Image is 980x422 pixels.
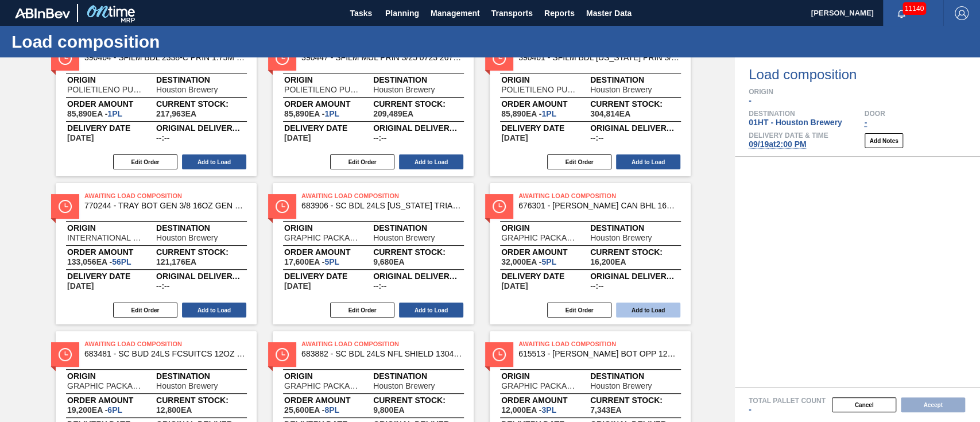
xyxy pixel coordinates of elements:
[590,224,679,231] span: Destination
[385,6,419,20] span: Planning
[373,234,435,242] span: Houston Brewery
[84,350,245,358] span: 683481 - SC BUD 24LS FCSUITCS 12OZ HULK HANDLE 09
[324,257,339,266] span: 5,PL
[156,406,192,414] span: ,12,800,EA,
[67,273,156,280] span: Delivery Date
[156,397,245,404] span: Current Stock:
[865,133,903,148] button: Add Notes
[284,373,373,380] span: Origin
[59,52,72,65] img: status
[67,234,145,242] span: INTERNATIONAL PAPER COMPANY
[284,125,373,131] span: Delivery Date
[373,86,435,94] span: Houston Brewery
[112,257,131,266] span: 56,PL
[590,373,679,380] span: Destination
[373,406,405,414] span: ,9,800,EA,
[15,8,70,18] img: TNhmsLtSVTkK8tSr43FrP2fwEKptu5GPRR3wAAAABJRU5ErkJggg==
[493,348,506,361] img: status
[113,154,177,169] button: Edit Order
[301,190,462,202] span: Awaiting Load Composition
[590,249,679,255] span: Current Stock:
[156,282,169,290] span: --:--
[107,405,122,415] span: 6,PL
[518,190,679,202] span: Awaiting Load Composition
[182,303,246,318] button: Add to Load
[373,249,462,255] span: Current Stock:
[373,373,462,380] span: Destination
[273,35,474,176] span: statusAwaiting Load Composition390447 - SFILM MUL PRIN 3/25 0723 267 ABISTW 10/2OriginPOLIETILENO...
[373,397,462,404] span: Current Stock:
[541,257,556,266] span: 5,PL
[541,405,556,415] span: 3,PL
[399,154,463,169] button: Add to Load
[156,100,245,107] span: Current Stock:
[544,6,575,20] span: Reports
[399,303,463,318] button: Add to Load
[301,350,462,358] span: 683882 - SC BDL 24LS NFL SHIELD 1304 FCSUITCS 12O
[590,134,603,142] span: --:--
[284,224,373,231] span: Origin
[67,249,156,255] span: Order amount
[616,303,680,318] button: Add to Load
[59,200,72,213] img: status
[284,110,339,118] span: 85,890EA-1PL
[156,86,218,94] span: Houston Brewery
[324,109,339,118] span: 1,PL
[59,348,72,361] img: status
[67,406,122,414] span: 19,200EA-6PL
[67,125,156,131] span: Delivery Date
[490,183,691,324] span: statusAwaiting Load Composition676301 - [PERSON_NAME] CAN BHL 16OZ CAN PK 8/16 CAN 0522 BOriginGR...
[84,190,245,202] span: Awaiting Load Composition
[156,134,169,142] span: --:--
[590,110,630,118] span: ,304,814,EA,
[501,125,590,131] span: Delivery Date
[955,6,969,20] img: Logout
[156,224,245,231] span: Destination
[493,200,506,213] img: status
[749,96,752,105] span: -
[11,35,215,48] h1: Load composition
[590,86,652,94] span: Houston Brewery
[276,348,289,361] img: status
[84,53,245,62] span: 390464 - SFILM BDL 2338-C PRIN 1.75M 0924 25OZ 26
[616,154,680,169] button: Add to Load
[67,110,122,118] span: 85,890EA-1PL
[501,224,590,231] span: Origin
[749,68,980,82] span: Load composition
[501,249,590,255] span: Order amount
[590,282,603,290] span: --:--
[501,406,556,414] span: 12,000EA-3PL
[902,2,926,15] span: 11140
[590,397,679,404] span: Current Stock:
[373,100,462,107] span: Current Stock:
[490,35,691,176] span: statusAwaiting Load Composition390461 - SFILM BDL [US_STATE] PRIN 3/25 0824 WRAP 4 26OriginPOLIET...
[373,76,462,83] span: Destination
[590,382,652,390] span: Houston Brewery
[67,397,156,404] span: Order amount
[67,373,156,380] span: Origin
[348,6,374,20] span: Tasks
[330,154,394,169] button: Edit Order
[373,258,405,266] span: ,9,680,EA,
[373,110,413,118] span: ,209,489,EA,
[373,224,462,231] span: Destination
[301,202,462,210] span: 683906 - SC BDL 24LS TEXAS TRIAL HTN FCSUITCS 12O
[284,273,373,280] span: Delivery Date
[749,140,806,149] span: 09/19 at 2:00 PM
[547,154,611,169] button: Edit Order
[156,76,245,83] span: Destination
[84,202,245,210] span: 770244 - TRAY BOT GEN 3/8 16OZ GEN KRFT 2354-A 02
[373,125,462,131] span: Original delivery time
[501,258,556,266] span: 32,000EA-5PL
[156,258,196,266] span: ,121,176,EA,
[373,382,435,390] span: Houston Brewery
[518,338,679,350] span: Awaiting Load Composition
[284,134,311,142] span: 09/23/2025
[590,273,679,280] span: Original delivery time
[182,154,246,169] button: Add to Load
[156,373,245,380] span: Destination
[749,118,842,127] span: 01HT - Houston Brewery
[156,249,245,255] span: Current Stock:
[67,258,131,266] span: 133,056EA-56PL
[284,100,373,107] span: Order amount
